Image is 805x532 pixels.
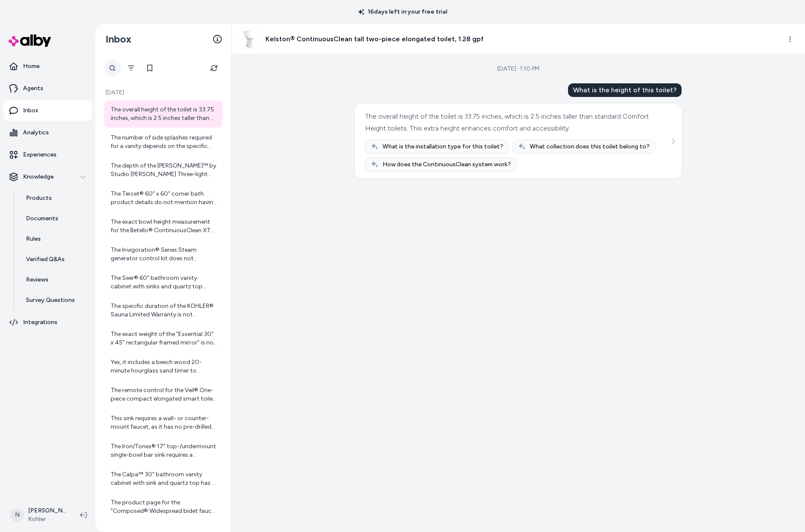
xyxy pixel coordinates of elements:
[17,270,92,290] a: Reviews
[104,185,223,212] a: The Tercet® 60" x 60" corner bath product details do not mention having an anti-slip feature. If ...
[23,62,40,71] p: Home
[111,246,217,263] div: The Invigoration® Series Steam generator control kit does not mention any Wi-Fi connectivity or c...
[104,128,223,156] a: The number of side splashes required for a vanity depends on the specific vanity model and the in...
[23,128,49,137] p: Analytics
[26,214,58,223] p: Documents
[206,60,223,77] button: Refresh
[104,353,223,380] a: Yes, it includes a beech wood 20-minute hourglass sand timer to monitor your sauna session.
[17,208,92,229] a: Documents
[111,105,217,122] div: The overall height of the toilet is 33.75 inches, which is 2.5 inches taller than standard Comfor...
[3,78,92,99] a: Agents
[365,111,669,134] div: The overall height of the toilet is 33.75 inches, which is 2.5 inches taller than standard Comfor...
[104,156,223,184] a: The depth of the [PERSON_NAME]™ by Studio [PERSON_NAME] Three-light sconce is 6-1/4" (6.24 inches).
[26,194,52,202] p: Products
[3,122,92,143] a: Analytics
[9,34,51,47] img: alby Logo
[111,442,217,459] div: The Iron/Tones® 17" top-/undermount single-bowl bar sink requires a minimum base cabinet width of...
[111,190,217,207] div: The Tercet® 60" x 60" corner bath product details do not mention having an anti-slip feature. If ...
[26,296,75,304] p: Survey Questions
[111,498,217,515] div: The product page for the "Composed® Widespread bidet faucet with lever handles" on [DOMAIN_NAME] ...
[104,213,223,240] a: The exact bowl height measurement for the Betello® ContinuousClean XT two-piece elongated toilet ...
[26,255,65,264] p: Verified Q&As
[111,134,217,151] div: The number of side splashes required for a vanity depends on the specific vanity model and the in...
[111,162,217,179] div: The depth of the [PERSON_NAME]™ by Studio [PERSON_NAME] Three-light sconce is 6-1/4" (6.24 inches).
[111,386,217,403] div: The remote control for the Veil® One-piece compact elongated smart toilet, dual-flush allows you ...
[111,302,217,319] div: The specific duration of the KOHLER® Sauna Limited Warranty is not provided in the product detail...
[17,290,92,310] a: Survey Questions
[111,274,217,291] div: The Seer® 60" bathroom vanity cabinet with sinks and quartz top includes vitreous china sinks as ...
[5,501,73,529] button: N[PERSON_NAME]Kohler
[568,83,682,97] div: What is the height of this toilet?
[383,160,511,169] span: How does the ContinuousClean system work?
[104,437,223,464] a: The Iron/Tones® 17" top-/undermount single-bowl bar sink requires a minimum base cabinet width of...
[383,142,503,151] span: What is the installation type for this toilet?
[104,325,223,352] a: The exact weight of the "Essential 30" x 45" rectangular framed mirror" is not available. If you ...
[104,381,223,408] a: The remote control for the Veil® One-piece compact elongated smart toilet, dual-flush allows you ...
[104,88,223,97] p: [DATE]
[111,470,217,487] div: The Calpa™ 30" bathroom vanity cabinet with sink and quartz top has a vanity top with a single fa...
[10,508,24,522] span: N
[23,151,57,159] p: Experiences
[104,409,223,436] a: This sink requires a wall- or counter-mount faucet, as it has no pre-drilled holes.
[111,218,217,235] div: The exact bowl height measurement for the Betello® ContinuousClean XT two-piece elongated toilet ...
[3,56,92,77] a: Home
[104,493,223,521] a: The product page for the "Composed® Widespread bidet faucet with lever handles" on [DOMAIN_NAME] ...
[23,318,57,327] p: Integrations
[26,276,49,284] p: Reviews
[28,506,66,515] p: [PERSON_NAME]
[353,8,452,16] p: 16 days left in your free trial
[497,65,540,73] div: [DATE] · 1:10 PM
[104,269,223,296] a: The Seer® 60" bathroom vanity cabinet with sinks and quartz top includes vitreous china sinks as ...
[23,106,38,115] p: Inbox
[239,29,258,49] img: aae87102_rgb
[265,34,484,44] h3: Kelston® ContinuousClean tall two-piece elongated toilet, 1.28 gpf
[123,60,140,77] button: Filter
[111,358,217,375] div: Yes, it includes a beech wood 20-minute hourglass sand timer to monitor your sauna session.
[3,167,92,187] button: Knowledge
[28,515,66,523] span: Kohler
[17,229,92,249] a: Rules
[104,241,223,268] a: The Invigoration® Series Steam generator control kit does not mention any Wi-Fi connectivity or c...
[111,330,217,347] div: The exact weight of the "Essential 30" x 45" rectangular framed mirror" is not available. If you ...
[104,100,223,128] a: The overall height of the toilet is 33.75 inches, which is 2.5 inches taller than standard Comfor...
[530,142,650,151] span: What collection does this toilet belong to?
[106,33,131,46] h2: Inbox
[104,465,223,492] a: The Calpa™ 30" bathroom vanity cabinet with sink and quartz top has a vanity top with a single fa...
[17,188,92,208] a: Products
[104,297,223,324] a: The specific duration of the KOHLER® Sauna Limited Warranty is not provided in the product detail...
[3,312,92,333] a: Integrations
[668,136,678,146] button: See more
[23,84,43,93] p: Agents
[111,414,217,431] div: This sink requires a wall- or counter-mount faucet, as it has no pre-drilled holes.
[26,235,41,243] p: Rules
[3,100,92,121] a: Inbox
[17,249,92,270] a: Verified Q&As
[23,173,54,181] p: Knowledge
[3,145,92,165] a: Experiences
